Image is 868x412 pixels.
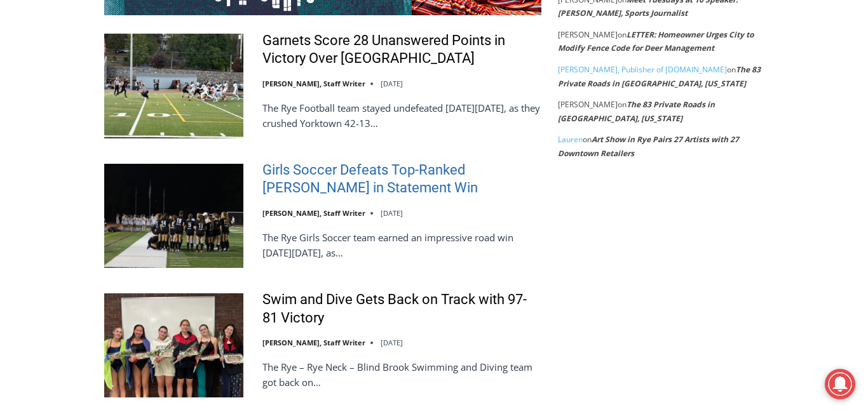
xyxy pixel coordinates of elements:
[104,164,243,268] img: Girls Soccer Defeats Top-Ranked Albertus Magnus in Statement Win
[558,28,767,55] footer: on
[133,107,139,120] div: 4
[1,126,190,158] a: [PERSON_NAME] Read Sanctuary Fall Fest: [DATE]
[381,208,403,218] time: [DATE]
[262,208,365,218] a: [PERSON_NAME], Staff Writer
[381,79,403,88] time: [DATE]
[262,359,541,390] p: The Rye – Rye Neck – Blind Brook Swimming and Diving team got back on…
[262,79,365,88] a: [PERSON_NAME], Staff Writer
[133,37,170,104] div: Live Music
[558,98,767,125] footer: on
[558,99,618,110] span: [PERSON_NAME]
[558,134,739,159] a: Art Show in Rye Pairs 27 Artists with 27 Downtown Retailers
[558,133,767,160] footer: on
[149,107,154,120] div: 6
[104,34,243,138] img: Garnets Score 28 Unanswered Points in Victory Over Yorktown
[10,128,169,157] h4: [PERSON_NAME] Read Sanctuary Fall Fest: [DATE]
[558,64,727,75] a: [PERSON_NAME], Publisher of [DOMAIN_NAME]
[558,29,754,54] a: LETTER: Homeowner Urges City to Modify Fence Code for Deer Management
[306,123,616,158] a: Intern @ [DOMAIN_NAME]
[142,107,146,120] div: /
[104,293,243,397] img: Swim and Dive Gets Back on Track with 97-81 Victory
[381,338,403,347] time: [DATE]
[558,63,767,90] footer: on
[558,134,583,145] a: Lauren
[332,126,589,155] span: Intern @ [DOMAIN_NAME]
[558,64,761,89] a: The 83 Private Roads in [GEOGRAPHIC_DATA], [US_STATE]
[262,100,541,131] p: The Rye Football team stayed undefeated [DATE][DATE], as they crushed Yorktown 42-13…
[262,291,541,327] a: Swim and Dive Gets Back on Track with 97-81 Victory
[558,29,618,40] span: [PERSON_NAME]
[262,338,365,347] a: [PERSON_NAME], Staff Writer
[262,230,541,260] p: The Rye Girls Soccer team earned an impressive road win [DATE][DATE], as…
[262,32,541,68] a: Garnets Score 28 Unanswered Points in Victory Over [GEOGRAPHIC_DATA]
[321,1,600,123] div: "I learned about the history of a place I’d honestly never considered even as a resident of [GEOG...
[558,99,715,124] a: The 83 Private Roads in [GEOGRAPHIC_DATA], [US_STATE]
[262,161,541,197] a: Girls Soccer Defeats Top-Ranked [PERSON_NAME] in Statement Win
